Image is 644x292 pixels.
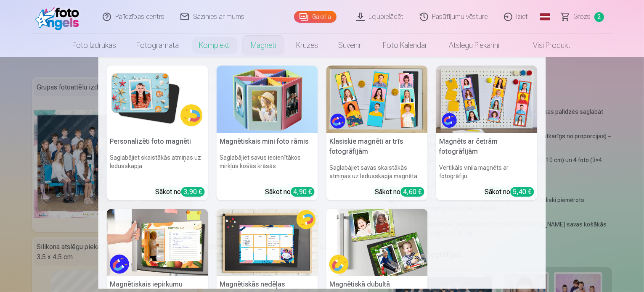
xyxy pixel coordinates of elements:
[509,34,582,57] a: Visi produkti
[217,150,318,184] h6: Saglabājiet savus iecienītākos mirkļus košās krāsās
[574,12,591,22] span: Grozs
[375,187,424,197] div: Sākot no
[217,66,318,200] a: Magnētiskais mini foto rāmisMagnētiskais mini foto rāmisSaglabājiet savus iecienītākos mirkļus ko...
[436,160,538,184] h6: Vertikāls vinila magnēts ar fotogrāfiju
[286,34,328,57] a: Krūzes
[401,187,424,197] div: 4,60 €
[326,133,428,160] h5: Klasiskie magnēti ar trīs fotogrāfijām
[485,187,534,197] div: Sākot no
[107,66,208,133] img: Personalizēti foto magnēti
[326,160,428,184] h6: Saglabājiet savas skaistākās atmiņas uz ledusskapja magnēta
[217,66,318,133] img: Magnētiskais mini foto rāmis
[241,34,286,57] a: Magnēti
[291,187,315,197] div: 4,90 €
[326,209,428,276] img: Magnētiskā dubultā fotogrāfija 6x9 cm
[35,3,84,30] img: /fa1
[189,34,241,57] a: Komplekti
[107,133,208,150] h5: Personalizēti foto magnēti
[373,34,439,57] a: Foto kalendāri
[436,66,538,133] img: Magnēts ar četrām fotogrāfijām
[126,34,189,57] a: Fotogrāmata
[107,150,208,184] h6: Saglabājiet skaistākās atmiņas uz ledusskapja
[217,209,318,276] img: Magnētiskās nedēļas piezīmes/grafiki 20x30 cm
[265,187,315,197] div: Sākot no
[107,66,208,200] a: Personalizēti foto magnētiPersonalizēti foto magnētiSaglabājiet skaistākās atmiņas uz ledusskapja...
[294,11,337,23] a: Galerija
[511,187,534,197] div: 5,40 €
[328,34,373,57] a: Suvenīri
[217,133,318,150] h5: Magnētiskais mini foto rāmis
[439,34,509,57] a: Atslēgu piekariņi
[156,187,205,197] div: Sākot no
[181,187,205,197] div: 3,90 €
[326,66,428,133] img: Klasiskie magnēti ar trīs fotogrāfijām
[436,66,538,200] a: Magnēts ar četrām fotogrāfijāmMagnēts ar četrām fotogrāfijāmVertikāls vinila magnēts ar fotogrāfi...
[107,209,208,276] img: Magnētiskais iepirkumu saraksts
[594,12,604,22] span: 2
[326,66,428,200] a: Klasiskie magnēti ar trīs fotogrāfijāmKlasiskie magnēti ar trīs fotogrāfijāmSaglabājiet savas ska...
[436,133,538,160] h5: Magnēts ar četrām fotogrāfijām
[62,34,126,57] a: Foto izdrukas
